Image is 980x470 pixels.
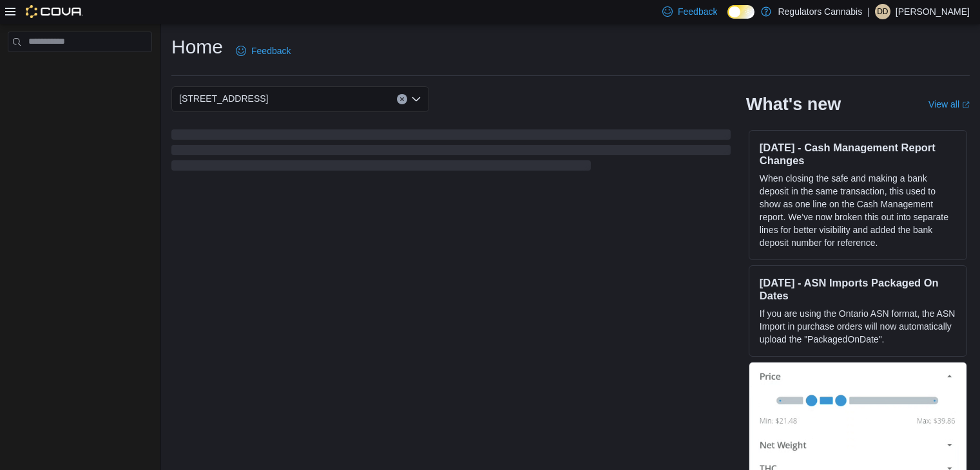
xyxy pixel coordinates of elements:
span: Loading [171,132,731,173]
img: Cova [26,5,83,18]
p: | [867,4,870,19]
button: Clear input [397,94,407,104]
h2: What's new [746,94,841,115]
button: Open list of options [411,94,421,104]
span: [STREET_ADDRESS] [179,91,268,106]
h3: [DATE] - ASN Imports Packaged On Dates [760,276,956,302]
span: DD [877,4,888,19]
p: [PERSON_NAME] [896,4,970,19]
span: Feedback [251,44,291,57]
p: Regulators Cannabis [778,4,862,19]
nav: Complex example [8,55,152,86]
h1: Home [171,34,223,60]
input: Dark Mode [727,5,754,19]
span: Feedback [678,5,717,18]
a: Feedback [231,38,296,64]
svg: External link [962,101,970,109]
p: If you are using the Ontario ASN format, the ASN Import in purchase orders will now automatically... [760,307,956,346]
h3: [DATE] - Cash Management Report Changes [760,141,956,167]
a: View allExternal link [928,99,970,109]
div: Devon DeSalliers [875,4,890,19]
p: When closing the safe and making a bank deposit in the same transaction, this used to show as one... [760,172,956,249]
